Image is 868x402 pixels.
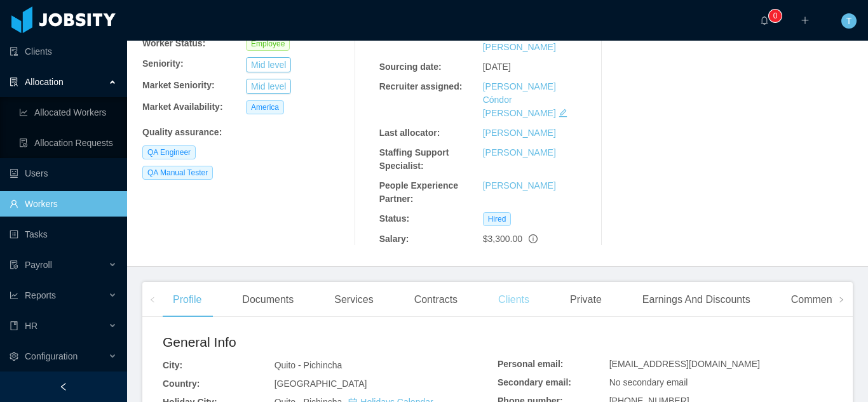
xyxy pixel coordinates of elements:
[846,13,852,29] span: T
[483,62,511,72] span: [DATE]
[769,10,782,22] sup: 0
[10,77,18,86] i: icon: solution
[19,100,117,125] a: icon: line-chartAllocated Workers
[246,100,284,114] span: America
[379,81,463,91] b: Recruiter assigned:
[142,145,196,159] span: QA Engineer
[529,234,538,243] span: info-circle
[163,379,200,389] b: Country:
[324,282,383,318] div: Services
[379,213,409,224] b: Status:
[379,62,442,72] b: Sourcing date:
[275,379,367,389] span: [GEOGRAPHIC_DATA]
[163,360,182,370] b: City:
[559,109,567,117] i: icon: edit
[25,77,64,87] span: Allocation
[760,16,769,25] i: icon: bell
[483,128,556,138] a: [PERSON_NAME]
[246,57,291,72] button: Mid level
[142,80,215,90] b: Market Seniority:
[560,282,612,318] div: Private
[10,222,117,247] a: icon: profileTasks
[379,128,440,138] b: Last allocator:
[10,352,18,361] i: icon: setting
[246,79,291,94] button: Mid level
[483,147,556,157] a: [PERSON_NAME]
[25,351,78,361] span: Configuration
[25,321,37,331] span: HR
[379,147,449,171] b: Staffing Support Specialist:
[483,180,556,191] a: [PERSON_NAME]
[275,360,342,370] span: Quito - Pichincha
[498,377,571,387] b: Secondary email:
[483,81,556,118] a: [PERSON_NAME] Cóndor [PERSON_NAME]
[10,291,18,300] i: icon: line-chart
[609,377,688,387] span: No secondary email
[10,161,117,186] a: icon: robotUsers
[781,282,850,318] div: Comments
[10,191,117,217] a: icon: userWorkers
[25,260,52,270] span: Payroll
[632,282,761,318] div: Earnings And Discounts
[142,102,223,112] b: Market Availability:
[19,130,117,156] a: icon: file-doneAllocation Requests
[379,180,459,204] b: People Experience Partner:
[232,282,304,318] div: Documents
[149,297,156,303] i: icon: left
[404,282,468,318] div: Contracts
[609,359,760,369] span: [EMAIL_ADDRESS][DOMAIN_NAME]
[10,39,117,64] a: icon: auditClients
[498,359,564,369] b: Personal email:
[801,16,810,25] i: icon: plus
[142,127,222,137] b: Quality assurance :
[142,38,205,48] b: Worker Status:
[25,290,56,300] span: Reports
[163,282,212,318] div: Profile
[142,166,213,180] span: QA Manual Tester
[483,212,512,226] span: Hired
[10,260,18,269] i: icon: file-protect
[483,234,522,244] span: $3,300.00
[142,58,184,69] b: Seniority:
[379,234,409,244] b: Salary:
[163,332,498,352] h2: General Info
[838,297,844,303] i: icon: right
[488,282,539,318] div: Clients
[10,321,18,330] i: icon: book
[246,37,290,51] span: Employee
